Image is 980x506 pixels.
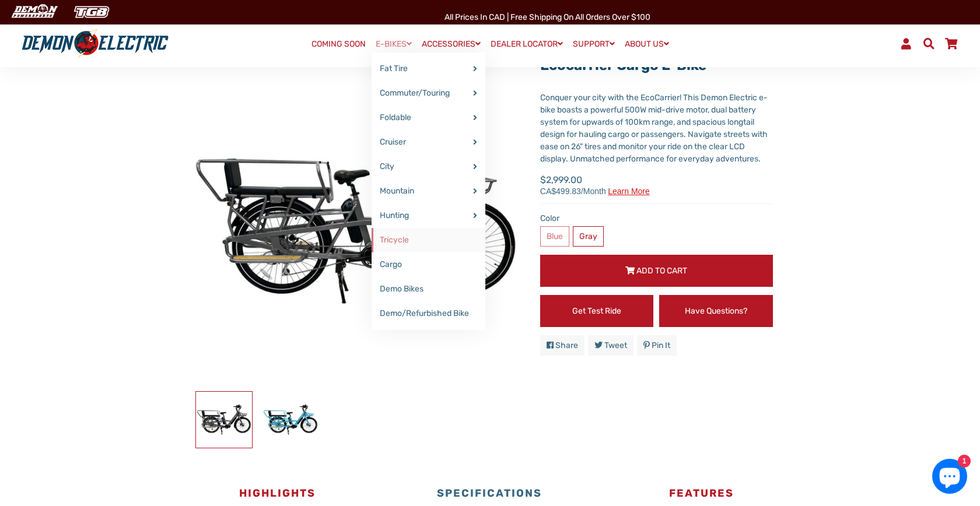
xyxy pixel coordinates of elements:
[372,154,485,179] a: City
[372,203,485,228] a: Hunting
[555,340,578,350] span: Share
[621,36,673,52] a: ABOUT US
[540,92,773,165] div: Conquer your city with the EcoCarrier! This Demon Electric e-bike boasts a powerful 500W mid-driv...
[372,252,485,277] a: Cargo
[659,295,773,327] a: Have Questions?
[372,301,485,326] a: Demo/Refurbished Bike
[372,130,485,154] a: Cruiser
[540,173,650,195] span: $2,999.00
[372,228,485,252] a: Tricycle
[372,57,485,81] a: Fat Tire
[372,81,485,106] a: Commuter/Touring
[372,179,485,203] a: Mountain
[6,2,62,22] img: Demon Electric
[540,255,773,287] button: Add to Cart
[929,459,971,497] inbox-online-store-chat: Shopify online store chat
[540,212,773,224] label: Color
[540,295,654,327] a: Get Test Ride
[372,277,485,301] a: Demo Bikes
[307,36,370,52] a: COMING SOON
[652,340,670,350] span: Pin it
[487,36,567,52] a: DEALER LOCATOR
[196,392,252,448] img: Ecocarrier Cargo E-Bike
[68,2,116,22] img: TGB Canada
[604,340,627,350] span: Tweet
[540,57,706,73] a: Ecocarrier Cargo E-Bike
[418,36,485,52] a: ACCESSORIES
[372,36,416,52] a: E-BIKES
[569,36,619,52] a: SUPPORT
[444,12,650,22] span: All Prices in CAD | Free shipping on all orders over $100
[540,226,569,247] label: Blue
[372,106,485,130] a: Foldable
[17,29,173,59] img: Demon Electric logo
[573,226,604,247] label: Gray
[636,266,687,276] span: Add to Cart
[262,392,318,448] img: Ecocarrier Cargo E-Bike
